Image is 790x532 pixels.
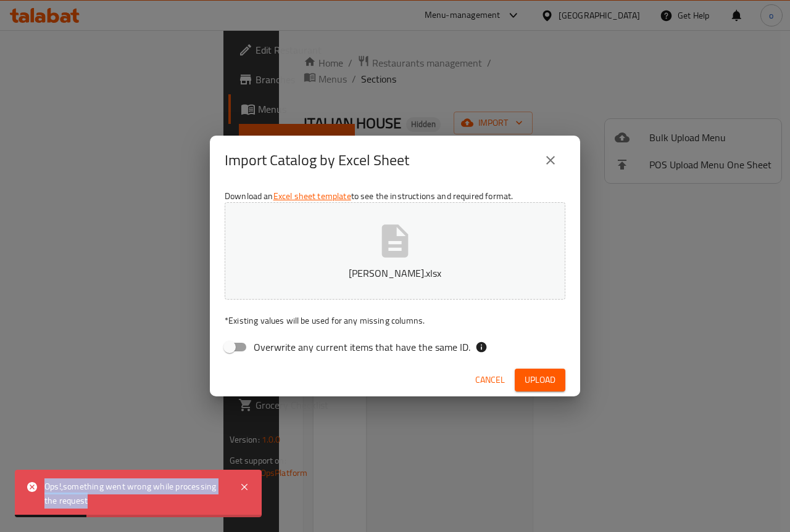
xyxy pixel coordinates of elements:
div: Ops!,something went wrong while processing the request [44,480,227,507]
p: Existing values will be used for any missing columns. [225,314,565,327]
span: Cancel [475,372,505,388]
div: Download an to see the instructions and required format. [210,185,580,364]
button: [PERSON_NAME].xlsx [225,202,565,300]
span: Overwrite any current items that have the same ID. [254,340,470,354]
span: Upload [525,372,555,388]
button: close [536,145,565,175]
button: Upload [515,369,565,391]
h2: Import Catalog by Excel Sheet [225,150,409,170]
svg: If the overwrite option isn't selected, then the items that match an existing ID will be ignored ... [475,341,488,353]
p: [PERSON_NAME].xlsx [244,266,546,280]
button: Cancel [470,369,510,391]
a: Excel sheet template [273,188,351,204]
